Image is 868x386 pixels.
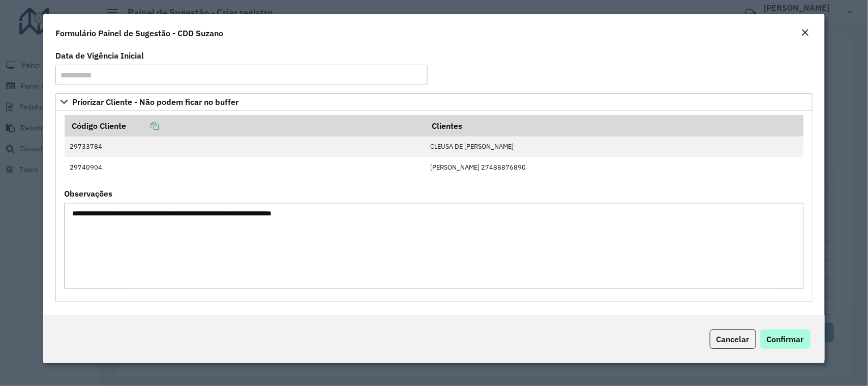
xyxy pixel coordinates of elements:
[72,98,238,106] span: Priorizar Cliente - Não podem ficar no buffer
[425,115,804,136] th: Clientes
[55,27,223,39] h4: Formulário Painel de Sugestão - CDD Suzano
[767,334,804,344] span: Confirmar
[798,26,813,40] button: Close
[716,334,750,344] span: Cancelar
[64,187,112,200] label: Observações
[801,29,810,37] em: Fechar
[55,111,812,302] div: Priorizar Cliente - Não podem ficar no buffer
[55,49,144,62] label: Data de Vigência Inicial
[55,93,812,111] a: Priorizar Cliente - Não podem ficar no buffer
[760,329,811,349] button: Confirmar
[65,136,425,157] td: 29733784
[126,121,159,131] a: Copiar
[65,157,425,177] td: 29740904
[425,136,804,157] td: CLEUSA DE [PERSON_NAME]
[710,329,756,349] button: Cancelar
[425,157,804,177] td: [PERSON_NAME] 27488876890
[65,115,425,136] th: Código Cliente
